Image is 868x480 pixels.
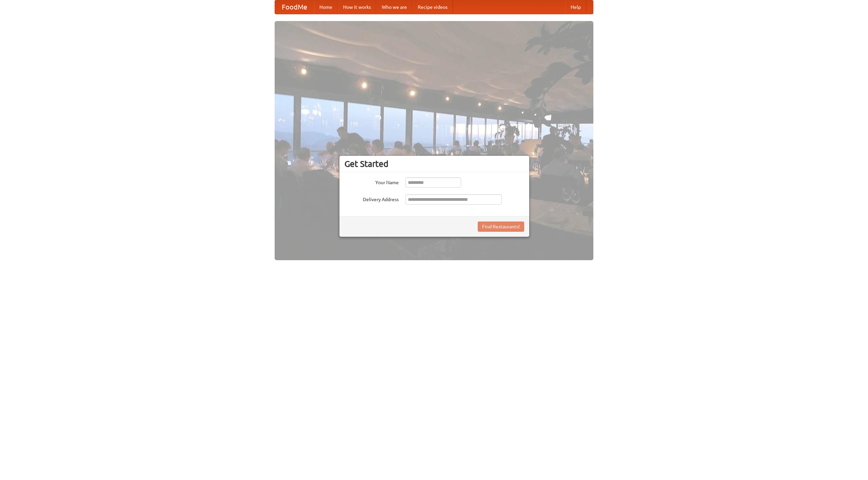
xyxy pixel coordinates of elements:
h3: Get Started [344,159,524,169]
button: Find Restaurants! [478,222,524,232]
a: Who we are [376,0,412,14]
a: Home [314,0,338,14]
label: Your Name [344,177,399,186]
label: Delivery Address [344,194,399,203]
a: FoodMe [275,0,314,14]
a: Help [565,0,586,14]
a: Recipe videos [412,0,453,14]
a: How it works [338,0,376,14]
